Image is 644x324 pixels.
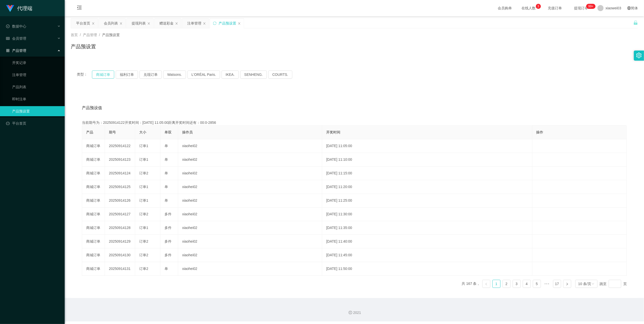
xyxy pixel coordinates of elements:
div: 平台首页 [76,18,90,28]
a: 即时注单 [12,94,61,104]
span: 期号 [109,130,116,134]
td: xiaohei02 [178,262,322,276]
i: 图标: copyright [349,311,352,314]
td: xiaohei02 [178,194,322,207]
span: 充值订单 [545,6,565,10]
button: 兑现订单 [139,71,162,79]
td: xiaohei02 [178,139,322,153]
a: 开奖记录 [12,58,61,68]
div: 产品预设置 [219,18,236,28]
td: xiaohei02 [178,248,322,262]
button: COURTS. [268,71,292,79]
td: [DATE] 11:50:00 [322,262,532,276]
i: 图标: close [92,22,95,25]
span: 产品管理 [6,49,26,53]
span: 单 [164,267,168,271]
sup: 3 [536,4,541,9]
span: ••• [543,280,551,288]
span: 在线人数 [519,6,538,10]
span: 提现订单 [572,6,591,10]
td: xiaohei02 [178,153,322,167]
img: logo.9652507e.png [6,5,14,12]
i: 图标: right [566,283,569,286]
a: 17 [553,280,561,288]
td: [DATE] 11:15:00 [322,167,532,180]
td: 20250914130 [105,248,135,262]
div: 提现列表 [132,18,146,28]
span: 产品预设值 [82,105,102,111]
span: 单 [164,157,168,161]
span: 订单2 [139,212,148,216]
span: 订单1 [139,226,148,230]
span: 单 [164,171,168,175]
td: [DATE] 11:30:00 [322,207,532,221]
span: 会员管理 [6,36,26,40]
td: 商城订单 [82,167,105,180]
td: xiaohei02 [178,180,322,194]
span: 订单2 [139,253,148,257]
td: 20250914128 [105,221,135,235]
span: 操作员 [182,130,193,134]
h1: 代理端 [17,0,32,16]
a: 注单管理 [12,70,61,80]
i: 图标: global [627,6,631,10]
td: [DATE] 11:40:00 [322,235,532,248]
span: 开奖时间 [326,130,340,134]
button: L'ORÉAL Paris. [187,71,220,79]
i: 图标: close [238,22,241,25]
span: 首页 [71,33,78,37]
h1: 产品预设置 [71,43,96,50]
i: 图标: close [175,22,178,25]
span: 订单2 [139,171,148,175]
span: 产品管理 [83,33,97,37]
span: 多件 [164,226,172,230]
td: [DATE] 11:10:00 [322,153,532,167]
a: 2 [503,280,510,288]
span: 类型： [77,71,92,79]
span: 单双 [164,130,172,134]
td: xiaohei02 [178,235,322,248]
button: 商城订单 [92,71,114,79]
span: 单 [164,185,168,189]
td: 商城订单 [82,153,105,167]
a: 1 [493,280,500,288]
td: 20250914123 [105,153,135,167]
a: 产品列表 [12,82,61,92]
td: [DATE] 11:45:00 [322,248,532,262]
td: 商城订单 [82,221,105,235]
span: 订单1 [139,157,148,161]
span: 产品预设置 [102,33,120,37]
td: [DATE] 11:35:00 [322,221,532,235]
td: [DATE] 11:05:00 [322,139,532,153]
td: 20250914125 [105,180,135,194]
li: 1 [492,280,500,288]
span: 单 [164,144,168,148]
td: 商城订单 [82,248,105,262]
div: 赠送彩金 [159,18,174,28]
td: 商城订单 [82,139,105,153]
td: 20250914124 [105,167,135,180]
a: 4 [523,280,531,288]
td: xiaohei02 [178,207,322,221]
p: 3 [537,4,539,9]
div: 2021 [69,310,640,315]
li: 向后 5 页 [543,280,551,288]
sup: 1192 [586,4,595,9]
span: 单 [164,198,168,202]
i: 图标: menu-fold [71,0,88,16]
td: [DATE] 11:20:00 [322,180,532,194]
li: 17 [553,280,561,288]
td: 商城订单 [82,180,105,194]
button: 福利订单 [116,71,138,79]
div: 注单管理 [187,18,201,28]
span: 多件 [164,253,172,257]
i: 图标: left [485,283,488,286]
span: / [99,33,100,37]
span: 订单1 [139,185,148,189]
button: SENHENG. [240,71,267,79]
button: Watsons. [163,71,186,79]
td: 商城订单 [82,207,105,221]
a: 5 [533,280,541,288]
